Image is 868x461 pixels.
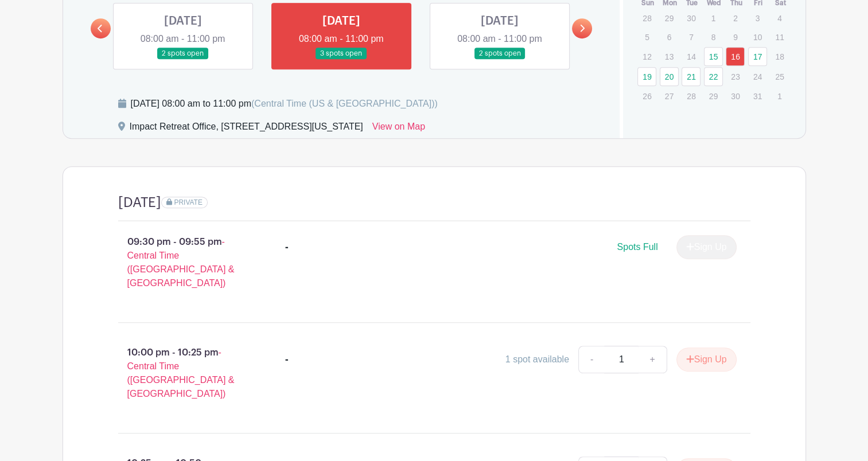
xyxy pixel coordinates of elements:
div: [DATE] 08:00 am to 11:00 pm [131,97,438,111]
a: 22 [704,67,723,86]
p: 09:30 pm - 09:55 pm [100,230,267,295]
a: - [578,346,605,373]
p: 28 [637,9,656,27]
p: 12 [637,48,656,65]
button: Sign Up [676,347,737,372]
a: 17 [748,47,767,66]
p: 28 [682,87,700,105]
p: 8 [704,28,723,46]
a: 15 [704,47,723,66]
span: PRIVATE [174,198,203,206]
a: 16 [726,47,745,66]
p: 30 [726,87,745,105]
p: 9 [726,28,745,46]
p: 11 [770,28,789,46]
span: Spots Full [617,242,657,252]
p: 10:00 pm - 10:25 pm [100,341,267,405]
p: 10 [748,28,767,46]
p: 1 [770,87,789,105]
div: 1 spot available [505,353,569,366]
p: 26 [637,87,656,105]
h4: [DATE] [118,194,161,211]
p: 23 [726,68,745,85]
a: 19 [637,67,656,86]
p: 1 [704,9,723,27]
p: 30 [682,9,700,27]
p: 18 [770,48,789,65]
p: 2 [726,9,745,27]
p: 5 [637,28,656,46]
a: + [638,346,667,373]
span: (Central Time (US & [GEOGRAPHIC_DATA])) [251,99,438,108]
span: - Central Time ([GEOGRAPHIC_DATA] & [GEOGRAPHIC_DATA]) [127,237,235,288]
p: 14 [682,48,700,65]
p: 27 [660,87,679,105]
p: 25 [770,68,789,85]
p: 31 [748,87,767,105]
a: View on Map [372,120,425,138]
p: 3 [748,9,767,27]
p: 29 [704,87,723,105]
div: Impact Retreat Office, [STREET_ADDRESS][US_STATE] [130,120,363,138]
a: 20 [660,67,679,86]
p: 7 [682,28,700,46]
p: 13 [660,48,679,65]
div: - [285,353,289,366]
div: - [285,240,289,254]
p: 29 [660,9,679,27]
span: - Central Time ([GEOGRAPHIC_DATA] & [GEOGRAPHIC_DATA]) [127,347,235,399]
p: 24 [748,68,767,85]
p: 4 [770,9,789,27]
p: 6 [660,28,679,46]
a: 21 [682,67,700,86]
